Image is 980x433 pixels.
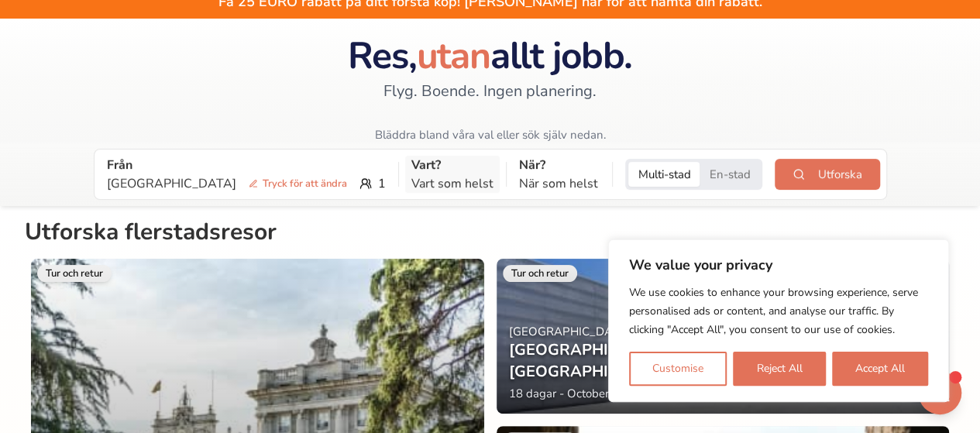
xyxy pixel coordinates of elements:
p: När som helst [519,174,600,193]
span: Tryck för att ändra [242,176,353,191]
button: Utforska [775,159,879,190]
div: Trip style [625,159,762,190]
button: Open support chat [918,371,961,414]
button: Single-city [700,162,759,187]
p: Från [107,156,386,174]
button: Reject All [733,352,825,386]
p: We use cookies to enhance your browsing experience, serve personalised ads or content, and analys... [629,284,928,339]
span: Bläddra bland våra val eller sök själv nedan. [374,127,605,143]
span: 18 dagar - October • Från €205 / person [509,386,720,401]
button: Multi-city [628,162,700,187]
p: [GEOGRAPHIC_DATA] → [509,324,937,339]
span: Flyg. Boende. Ingen planering. [383,81,597,102]
button: Customise [629,352,727,386]
p: We value your privacy [629,256,928,274]
h2: Utforska flerstadsresor [25,218,955,253]
a: Vy över oslo_noTur och retur[GEOGRAPHIC_DATA]→[GEOGRAPHIC_DATA], [GEOGRAPHIC_DATA] & [GEOGRAPHIC_... [497,259,950,414]
p: Vart som helst [411,174,493,193]
p: Vart? [411,156,493,174]
span: utan [416,30,490,81]
div: We value your privacy [608,239,949,402]
div: 1 [107,174,386,193]
h3: [GEOGRAPHIC_DATA], [GEOGRAPHIC_DATA] & [GEOGRAPHIC_DATA] [509,339,922,383]
p: [GEOGRAPHIC_DATA] [107,174,353,193]
button: Accept All [832,352,928,386]
span: Res, allt jobb. [348,30,631,81]
p: När? [519,156,600,174]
